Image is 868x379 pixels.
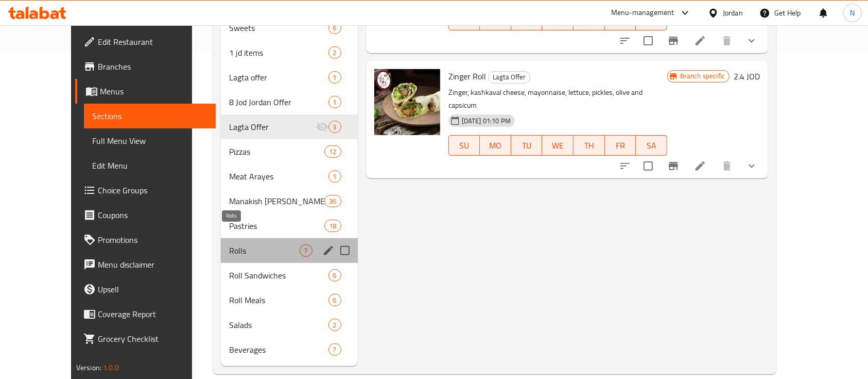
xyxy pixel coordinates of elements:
span: Select to update [637,30,659,52]
span: Coupons [98,209,208,221]
div: 1 jd items2 [221,40,358,65]
div: Jordan [723,7,743,19]
span: Lagta Offer [229,121,316,133]
div: items [300,244,313,257]
span: FR [609,138,632,153]
a: Menus [75,79,216,104]
span: Pastries [229,220,325,232]
button: SA [636,135,667,156]
span: TH [578,138,601,153]
div: items [328,319,341,331]
div: items [328,121,341,133]
span: Meat Arayes [229,170,328,183]
div: Pastries18 [221,213,358,238]
span: 6 [329,295,341,305]
div: items [328,96,341,108]
a: Choice Groups [75,178,216,203]
div: items [328,294,341,306]
span: 2 [329,48,341,58]
button: SU [448,135,480,156]
span: 2 [329,320,341,330]
div: Lagta Offer [488,71,530,84]
span: 3 [329,122,341,132]
a: Promotions [75,227,216,252]
span: SU [453,138,476,153]
div: items [324,195,341,207]
a: Edit Menu [84,153,216,178]
img: Zinger Roll [374,69,440,135]
span: 6 [329,271,341,281]
span: Pizzas [229,145,325,158]
span: Version: [76,361,101,374]
span: Upsell [98,283,208,295]
div: Roll Meals6 [221,288,358,312]
span: Roll Meals [229,294,328,306]
button: Branch-specific-item [661,28,686,53]
span: Zinger Roll [448,69,486,84]
div: Rolls7edit [221,238,358,263]
span: Manakish [PERSON_NAME] [229,195,325,207]
span: 1 [329,172,341,182]
button: Branch-specific-item [661,154,686,178]
div: Lagta Offer3 [221,114,358,139]
button: sort-choices [613,28,637,53]
span: Sweets [229,22,328,34]
span: Branch specific [676,71,729,81]
div: items [328,71,341,84]
button: delete [715,154,739,178]
button: sort-choices [613,154,637,178]
span: [DATE] 01:10 PM [458,116,515,126]
span: 8 Jod Jordan Offer [229,96,328,108]
div: Manakish [PERSON_NAME]36 [221,189,358,213]
div: items [324,145,341,158]
div: items [324,220,341,232]
span: 18 [325,221,340,231]
span: Edit Menu [92,159,208,172]
div: items [328,170,341,183]
a: Upsell [75,277,216,302]
div: Menu-management [611,7,674,19]
button: show more [739,154,764,178]
div: 8 Jod Jordan Offer1 [221,90,358,114]
div: Manakish Shamia [229,195,325,207]
span: Grocery Checklist [98,333,208,345]
button: MO [480,135,511,156]
div: Meat Arayes1 [221,164,358,189]
span: Salads [229,319,328,331]
span: N [850,7,855,19]
span: Edit Restaurant [98,36,208,48]
svg: Inactive section [316,121,328,133]
button: show more [739,28,764,53]
button: WE [542,135,574,156]
span: Roll Sandwiches [229,269,328,282]
span: 1 jd items [229,46,328,59]
div: Salads2 [221,312,358,337]
a: Coupons [75,203,216,227]
div: Beverages [229,343,328,356]
a: Sections [84,104,216,128]
span: Rolls [229,244,300,257]
span: 1.0.0 [103,361,119,374]
span: Lagta offer [229,71,328,84]
span: TU [515,138,539,153]
div: Beverages7 [221,337,358,362]
span: MO [484,138,507,153]
span: 6 [329,23,341,33]
span: Menus [100,85,208,97]
div: Roll Sandwiches6 [221,263,358,288]
a: Edit Restaurant [75,29,216,54]
span: 1 [329,97,341,107]
button: FR [605,135,636,156]
span: 7 [300,246,312,256]
span: Coverage Report [98,308,208,320]
svg: Show Choices [745,160,758,172]
a: Menu disclaimer [75,252,216,277]
span: SA [640,138,663,153]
